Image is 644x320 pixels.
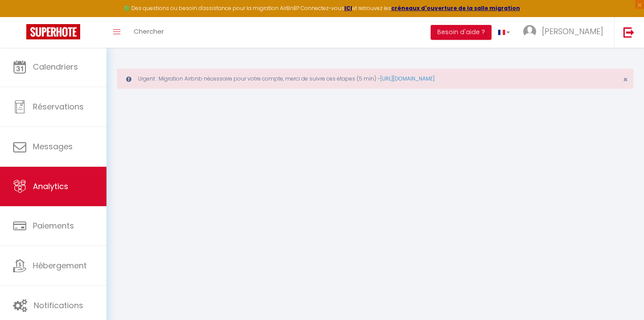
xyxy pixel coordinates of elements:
span: Réservations [33,101,84,112]
a: [URL][DOMAIN_NAME] [380,75,435,82]
img: ... [523,25,536,38]
div: Urgent : Migration Airbnb nécessaire pour votre compte, merci de suivre ces étapes (5 min) - [117,69,633,89]
a: créneaux d'ouverture de la salle migration [391,4,520,12]
button: Ouvrir le widget de chat LiveChat [7,4,33,30]
span: Calendriers [33,61,78,72]
img: logout [623,27,634,38]
span: Chercher [134,27,164,36]
button: Close [623,76,628,84]
span: [PERSON_NAME] [542,26,603,37]
span: Paiements [33,220,74,231]
a: Chercher [127,17,170,48]
span: Messages [33,141,73,152]
span: Notifications [34,300,83,311]
a: ... [PERSON_NAME] [517,17,614,48]
span: Analytics [33,181,68,192]
button: Besoin d'aide ? [431,25,492,40]
img: Super Booking [26,24,80,39]
a: ICI [344,4,352,12]
span: × [623,74,628,85]
span: Hébergement [33,260,87,271]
